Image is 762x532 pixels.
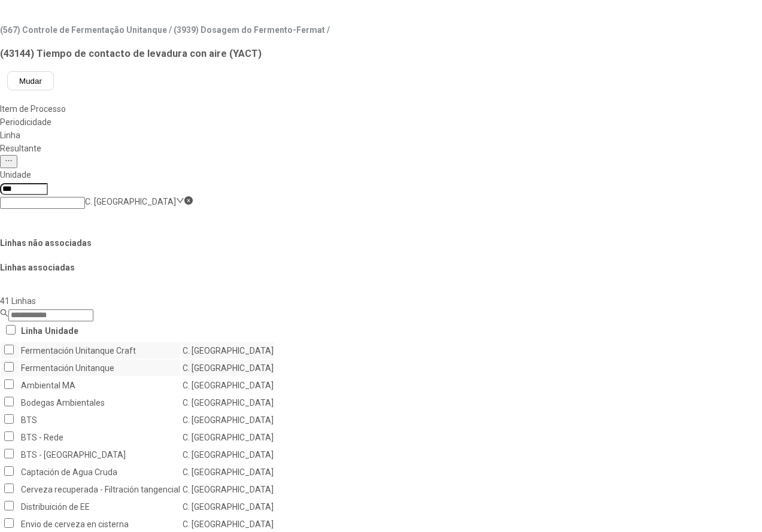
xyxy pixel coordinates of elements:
[20,360,181,376] td: Fermentación Unitanque
[20,498,181,515] td: Distribuición de EE
[85,197,176,206] nz-select-item: C. Santiago
[182,342,274,358] td: C. [GEOGRAPHIC_DATA]
[182,516,274,532] td: C. [GEOGRAPHIC_DATA]
[20,412,181,428] td: BTS
[20,323,43,339] th: Linha
[19,77,42,86] span: Mudar
[182,498,274,515] td: C. [GEOGRAPHIC_DATA]
[20,464,181,480] td: Captación de Agua Cruda
[182,360,274,376] td: C. [GEOGRAPHIC_DATA]
[182,464,274,480] td: C. [GEOGRAPHIC_DATA]
[20,446,181,463] td: BTS - [GEOGRAPHIC_DATA]
[182,377,274,393] td: C. [GEOGRAPHIC_DATA]
[20,516,181,532] td: Envio de cerveza en cisterna
[182,394,274,411] td: C. [GEOGRAPHIC_DATA]
[20,342,181,358] td: Fermentación Unitanque Craft
[182,412,274,428] td: C. [GEOGRAPHIC_DATA]
[44,323,79,339] th: Unidade
[7,71,54,90] button: Mudar
[20,481,181,497] td: Cerveza recuperada - Filtración tangencial
[20,429,181,445] td: BTS - Rede
[182,481,274,497] td: C. [GEOGRAPHIC_DATA]
[20,377,181,393] td: Ambiental MA
[182,429,274,445] td: C. [GEOGRAPHIC_DATA]
[20,394,181,411] td: Bodegas Ambientales
[182,446,274,463] td: C. [GEOGRAPHIC_DATA]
